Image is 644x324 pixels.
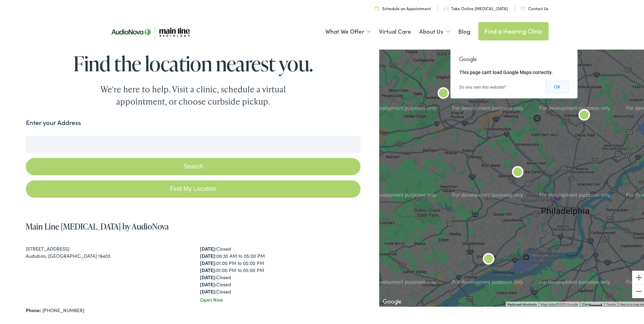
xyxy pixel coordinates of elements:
[435,85,452,101] div: Main Line Audiology by AudioNova
[444,5,448,9] img: utility icon
[200,295,361,302] div: Open Now
[606,301,616,305] a: Terms (opens in new tab)
[459,84,506,88] a: Do you own this website?
[379,18,411,43] a: Virtual Care
[325,18,371,43] a: What We Offer
[26,305,41,312] strong: Phone:
[521,5,526,9] img: utility icon
[582,301,589,305] span: 2 km
[26,179,360,196] a: Find My Location
[26,116,81,126] label: Enter your Address
[459,68,553,74] span: This page can't load Google Maps correctly.
[26,134,360,151] input: Enter your address or zip code
[478,21,549,39] a: Find a Hearing Clinic
[508,301,537,306] button: Keyboard shortcuts
[200,258,216,265] strong: [DATE]:
[381,296,403,305] img: Google
[458,18,470,43] a: Blog
[26,251,186,258] div: Audubon, [GEOGRAPHIC_DATA] 19403
[444,4,508,10] a: Take Online [MEDICAL_DATA]
[381,296,403,305] a: Open this area in Google Maps (opens a new window)
[200,244,216,251] strong: [DATE]:
[480,250,497,267] div: Main Line Audiology by AudioNova
[546,79,569,92] button: OK
[200,265,216,272] strong: [DATE]:
[576,106,592,123] div: AudioNova
[521,4,548,10] a: Contact Us
[580,300,604,305] button: Map Scale: 2 km per 34 pixels
[200,244,361,294] div: Closed 08:30 AM to 05:00 PM 01:00 PM to 05:00 PM 01:00 PM to 05:00 PM Closed Closed Closed
[26,157,360,174] button: Search
[375,4,431,10] a: Schedule an Appointment
[510,163,526,180] div: Main Line Audiology by AudioNova
[200,287,216,293] strong: [DATE]:
[85,82,302,106] div: We're here to help. Visit a clinic, schedule a virtual appointment, or choose curbside pickup.
[541,301,578,305] span: Map data ©2025 Google
[26,244,186,251] div: [STREET_ADDRESS]
[200,251,216,258] strong: [DATE]:
[375,5,379,9] img: utility icon
[419,18,450,43] a: About Us
[26,219,169,231] a: Main Line [MEDICAL_DATA] by AudioNova
[200,280,216,286] strong: [DATE]:
[200,272,216,279] strong: [DATE]:
[26,51,360,73] h1: Find the location nearest you.
[42,305,84,312] a: [PHONE_NUMBER]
